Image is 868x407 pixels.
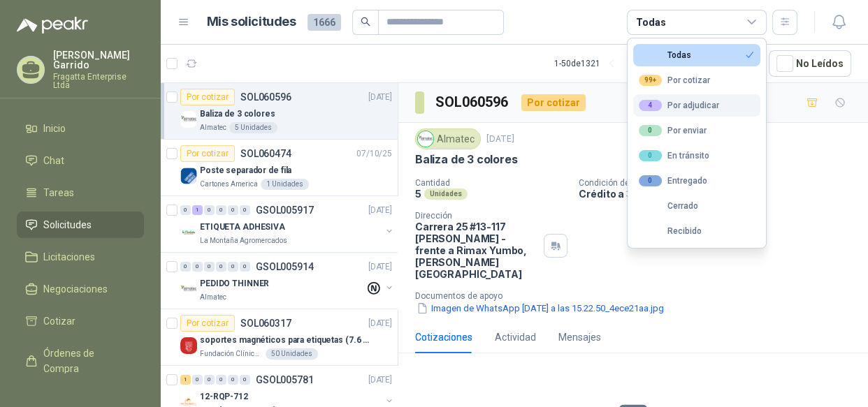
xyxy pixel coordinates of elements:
span: Solicitudes [43,217,92,232]
a: Por cotizarSOL060596[DATE] Company LogoBaliza de 3 coloresAlmatec5 Unidades [161,83,398,140]
p: [DATE] [368,204,392,217]
p: Carrera 25 #13-117 [PERSON_NAME] - frente a Rimax Yumbo , [PERSON_NAME][GEOGRAPHIC_DATA] [415,221,538,280]
a: Solicitudes [17,212,144,238]
div: Actividad [495,330,536,345]
p: Fundación Clínica Shaio [200,348,263,360]
div: 0 [180,205,191,215]
div: Por adjudicar [639,100,719,111]
div: Por enviar [639,125,707,136]
p: Crédito a 30 días [579,188,862,200]
img: Company Logo [418,131,433,147]
p: Baliza de 3 colores [415,152,518,167]
p: Baliza de 3 colores [200,108,275,121]
div: 99+ [639,75,662,86]
div: 50 Unidades [266,348,318,360]
div: Unidades [424,188,468,200]
p: Dirección [415,211,538,221]
div: 0 [240,205,250,215]
h1: Mis solicitudes [207,12,296,32]
p: Cartones America [200,179,258,190]
div: Por cotizar [639,75,710,86]
div: 0 [204,262,215,272]
div: 4 [639,100,662,111]
div: 0 [180,262,191,272]
a: Chat [17,147,144,174]
p: 07/10/25 [356,147,392,161]
span: search [361,17,370,27]
button: 0Entregado [633,170,760,192]
a: Por cotizarSOL060317[DATE] Company Logosoportes magnéticos para etiquetas (7.6 cm x 12.6 cm)Funda... [161,309,398,366]
button: 0En tránsito [633,145,760,167]
a: Por cotizarSOL06047407/10/25 Company LogoPoste separador de filaCartones America1 Unidades [161,140,398,196]
p: GSOL005781 [256,375,314,385]
p: SOL060474 [240,149,291,158]
a: Licitaciones [17,244,144,270]
p: Condición de pago [579,178,862,188]
div: 0 [204,205,215,215]
img: Company Logo [180,168,197,184]
div: En tránsito [639,150,709,161]
p: 5 [415,188,421,200]
div: 0 [192,262,203,272]
p: [DATE] [368,91,392,104]
span: Inicio [43,121,66,136]
div: 0 [240,375,250,385]
p: [DATE] [368,373,392,387]
button: 99+Por cotizar [633,69,760,91]
div: 0 [204,375,215,385]
div: 0 [216,375,226,385]
div: 0 [639,175,662,186]
div: 1 [192,205,203,215]
p: SOL060317 [240,318,291,328]
button: Recibido [633,220,760,242]
div: Por cotizar [521,94,586,111]
p: 12-RQP-712 [200,390,248,404]
div: Por cotizar [180,315,235,332]
p: La Montaña Agromercados [200,235,287,246]
span: Licitaciones [43,249,95,265]
div: Mensajes [558,330,601,345]
p: Cantidad [415,178,567,188]
button: Cerrado [633,195,760,217]
a: Inicio [17,115,144,142]
p: Documentos de apoyo [415,291,862,301]
div: 1 - 50 de 1321 [554,52,645,75]
button: No Leídos [769,50,851,77]
span: 1666 [308,14,341,31]
button: Imagen de WhatsApp [DATE] a las 15.22.50_4ece21aa.jpg [415,301,665,316]
a: Órdenes de Compra [17,340,144,382]
img: Logo peakr [17,17,88,34]
a: Tareas [17,179,144,206]
div: Todas [639,50,691,60]
span: Negociaciones [43,281,108,297]
span: Tareas [43,185,74,200]
h3: SOL060596 [435,91,510,113]
p: Almatec [200,292,226,303]
button: Todas [633,44,760,66]
div: 0 [192,375,203,385]
div: 1 [180,375,191,385]
span: Chat [43,153,64,168]
button: 4Por adjudicar [633,94,760,117]
a: Negociaciones [17,276,144,302]
div: 0 [228,375,238,385]
div: 0 [639,125,662,136]
div: Almatec [415,128,481,149]
div: 0 [216,262,226,272]
span: Cotizar [43,313,75,329]
div: 0 [216,205,226,215]
button: 0Por enviar [633,119,760,142]
span: Órdenes de Compra [43,346,131,376]
p: Fragatta Enterprise Ltda [53,73,144,89]
div: Por cotizar [180,145,235,162]
div: Cotizaciones [415,330,472,345]
img: Company Logo [180,281,197,297]
div: Entregado [639,175,707,186]
img: Company Logo [180,111,197,128]
p: [PERSON_NAME] Garrido [53,50,144,70]
p: GSOL005914 [256,262,314,272]
div: 5 Unidades [229,122,277,133]
p: Almatec [200,122,226,133]
p: soportes magnéticos para etiquetas (7.6 cm x 12.6 cm) [200,334,374,347]
p: PEDIDO THINNER [200,277,269,290]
